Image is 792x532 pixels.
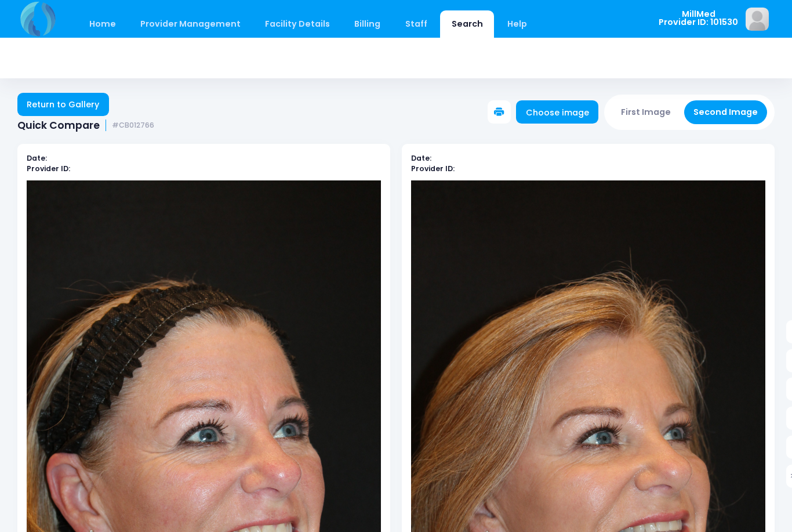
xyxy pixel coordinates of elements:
img: image [746,8,769,31]
b: Provider ID: [411,164,455,173]
button: First Image [612,100,681,124]
a: Billing [343,10,392,38]
a: Home [78,10,127,38]
span: Quick Compare [17,120,100,132]
small: #CB012766 [112,121,154,130]
b: Date: [411,153,431,163]
a: Return to Gallery [17,93,109,116]
span: MillMed Provider ID: 101530 [659,10,738,27]
b: Provider ID: [27,164,70,173]
b: Date: [27,153,47,163]
a: Search [440,10,494,38]
a: Facility Details [254,10,341,38]
a: Help [496,10,539,38]
a: Staff [394,10,438,38]
button: Second Image [684,100,768,124]
a: Provider Management [129,10,252,38]
a: Choose image [516,100,598,124]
